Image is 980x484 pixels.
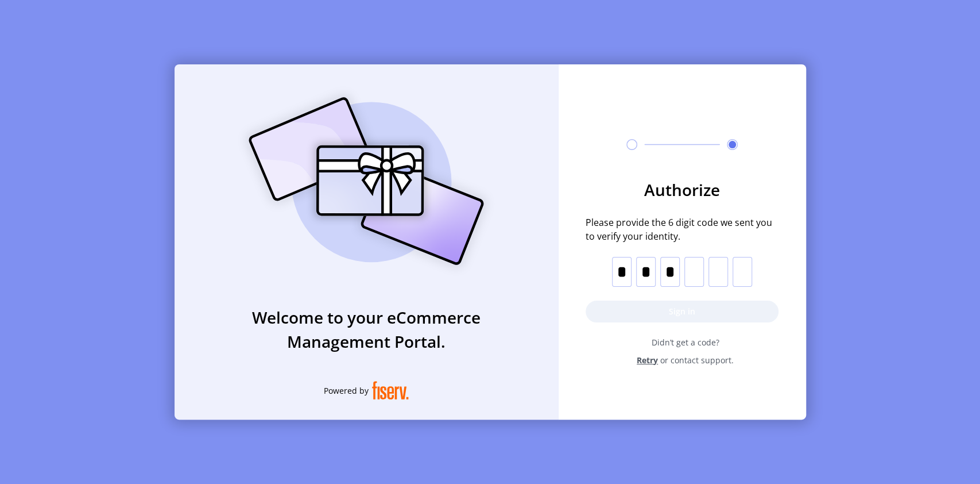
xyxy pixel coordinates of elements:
span: Retry [637,354,658,366]
h3: Welcome to your eCommerce Management Portal. [175,305,558,354]
span: or contact support. [660,354,734,366]
h3: Authorize [586,178,778,202]
span: Powered by [324,385,369,397]
span: Didn’t get a code? [592,336,778,348]
img: card_Illustration.svg [231,84,501,278]
span: Please provide the 6 digit code we sent you to verify your identity. [586,216,778,243]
